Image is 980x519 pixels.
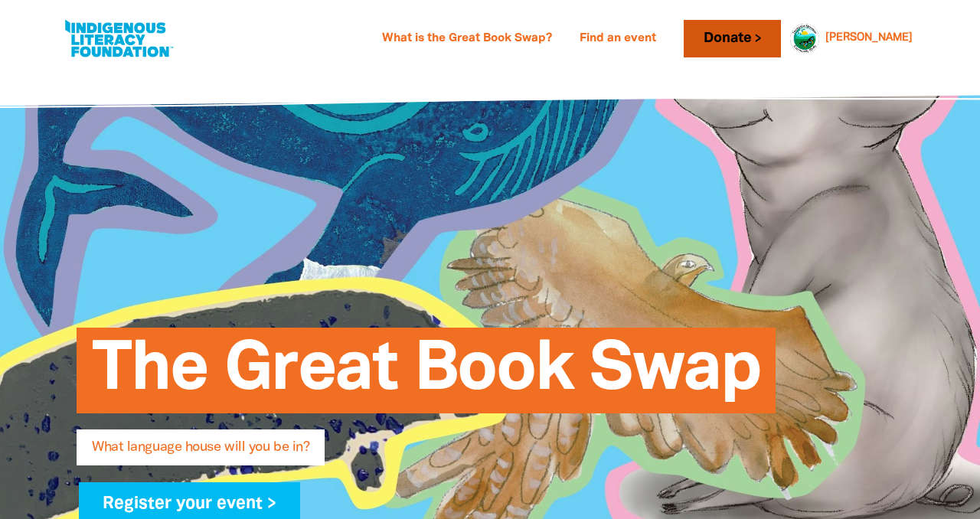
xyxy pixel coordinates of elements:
a: Donate [684,20,780,57]
a: [PERSON_NAME] [825,33,913,44]
span: What language house will you be in? [92,441,309,465]
a: What is the Great Book Swap? [373,27,561,51]
a: Find an event [570,27,665,51]
span: The Great Book Swap [92,339,760,413]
